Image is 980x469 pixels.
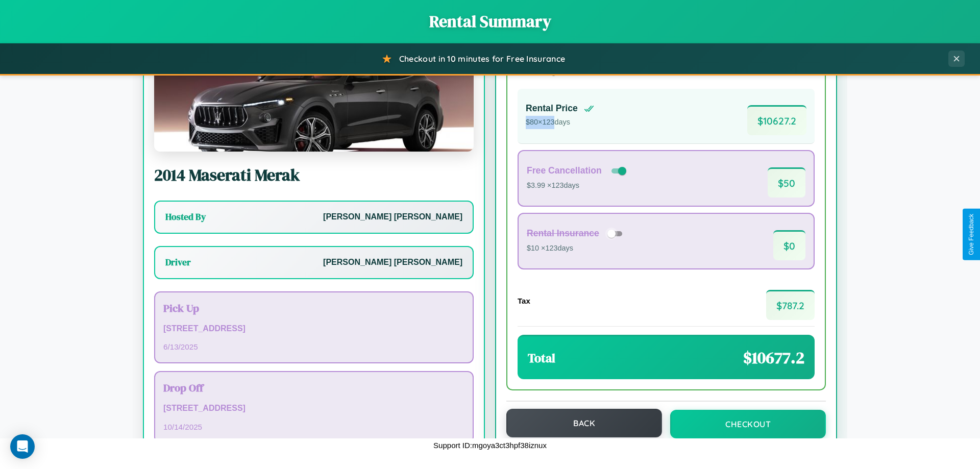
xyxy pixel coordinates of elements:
[773,230,805,260] span: $ 0
[527,242,626,255] p: $10 × 123 days
[527,228,599,239] h4: Rental Insurance
[323,255,462,270] p: [PERSON_NAME] [PERSON_NAME]
[766,290,815,320] span: $ 787.2
[670,410,826,438] button: Checkout
[163,340,464,354] p: 6 / 13 / 2025
[323,210,462,225] p: [PERSON_NAME] [PERSON_NAME]
[768,167,805,198] span: $ 50
[163,420,464,434] p: 10 / 14 / 2025
[399,54,565,64] span: Checkout in 10 minutes for Free Insurance
[163,401,464,416] p: [STREET_ADDRESS]
[526,116,594,129] p: $ 80 × 123 days
[154,164,474,186] h2: 2014 Maserati Merak
[165,211,206,223] h3: Hosted By
[165,256,191,268] h3: Driver
[163,322,464,336] p: [STREET_ADDRESS]
[528,350,555,366] h3: Total
[518,297,530,305] h4: Tax
[526,103,578,114] h4: Rental Price
[968,214,975,255] div: Give Feedback
[163,380,464,395] h3: Drop Off
[527,165,602,176] h4: Free Cancellation
[527,179,628,192] p: $3.99 × 123 days
[506,409,662,437] button: Back
[163,301,464,315] h3: Pick Up
[10,10,970,33] h1: Rental Summary
[747,105,806,135] span: $ 10627.2
[433,438,547,452] p: Support ID: mgoya3ct3hpf38iznux
[154,50,474,152] img: Maserati Merak
[743,347,804,369] span: $ 10677.2
[10,434,35,459] div: Open Intercom Messenger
